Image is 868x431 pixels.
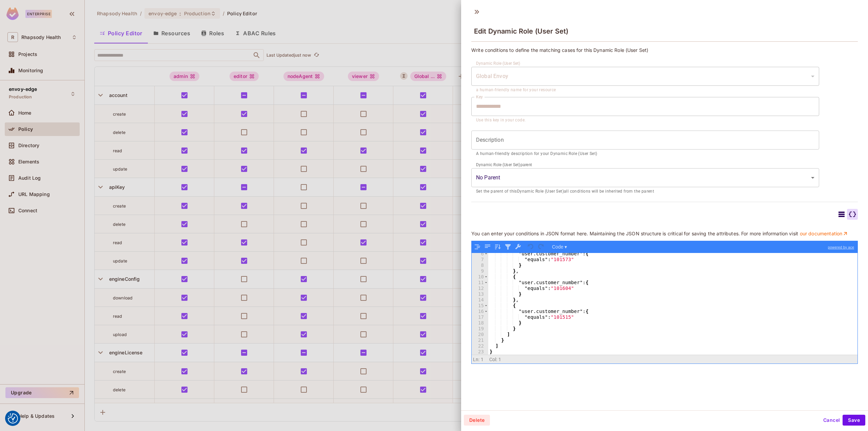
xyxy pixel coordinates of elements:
[472,326,488,332] div: 19
[504,242,512,251] button: Filter, sort, or transform contents
[800,231,849,237] a: our documentation
[527,242,535,251] button: Undo last action (Ctrl+Z)
[498,357,501,362] span: 1
[472,291,488,297] div: 13
[471,67,819,86] div: Without label
[473,242,482,251] button: Format JSON data, with proper indentation and line feeds (Ctrl+I)
[476,94,483,100] label: Key
[473,357,479,362] span: Ln:
[471,168,819,187] div: Without label
[476,162,532,168] label: Dynamic Role (User Set) parent
[472,303,488,309] div: 15
[476,188,814,195] p: Set the parent of this Dynamic Role (User Set) all conditions will be inherited from the parent
[825,241,857,253] a: powered by ace
[472,274,488,280] div: 10
[476,60,520,66] label: Dynamic Role (User Set)
[472,332,488,337] div: 20
[537,242,546,251] button: Redo (Ctrl+Shift+Z)
[471,231,858,237] p: You can enter your conditions in JSON format here. Maintaining the JSON structure is critical for...
[472,251,488,257] div: 6
[464,415,490,426] button: Delete
[514,242,522,251] button: Repair JSON: fix quotes and escape characters, remove comments and JSONP notation, turn JavaScrip...
[476,151,814,157] p: A human-friendly description for your Dynamic Role (User Set)
[483,242,492,251] button: Compact JSON data, remove all whitespaces (Ctrl+Shift+I)
[8,413,18,424] img: Revisit consent button
[476,87,814,94] p: a human-friendly name for your resource
[472,343,488,349] div: 22
[472,349,488,355] div: 23
[821,415,843,426] button: Cancel
[472,309,488,314] div: 16
[472,262,488,268] div: 8
[472,268,488,274] div: 9
[472,257,488,262] div: 7
[8,413,18,424] button: Consent Preferences
[474,27,568,35] span: Edit Dynamic Role (User Set)
[476,117,814,124] p: Use this key in your code.
[489,357,497,362] span: Col:
[472,297,488,303] div: 14
[550,242,569,251] button: Code ▾
[493,242,502,251] button: Sort contents
[481,357,484,362] span: 1
[472,320,488,326] div: 18
[843,415,865,426] button: Save
[472,337,488,343] div: 21
[472,314,488,320] div: 17
[472,286,488,291] div: 12
[472,280,488,286] div: 11
[471,47,858,53] p: Write conditions to define the matching cases for this Dynamic Role (User Set)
